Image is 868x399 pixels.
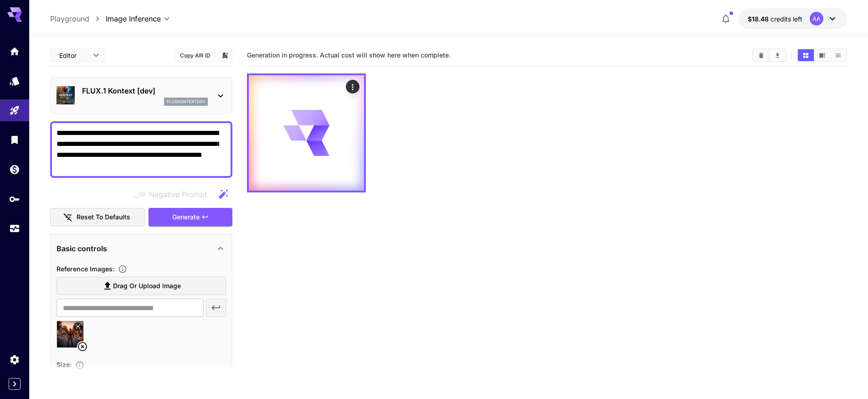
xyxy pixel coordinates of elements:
p: Basic controls [56,243,107,254]
button: Generate [149,208,232,227]
label: Drag or upload image [56,277,226,295]
button: Expand sidebar [9,378,21,390]
button: Download All [770,49,786,61]
div: API Keys [9,193,20,205]
p: fluxkontextdev [167,98,205,105]
span: Generate [172,212,200,223]
span: Negative Prompt [149,189,207,200]
div: $18.48323 [748,14,802,24]
button: Show media in video view [814,49,830,61]
p: FLUX.1 Kontext [dev] [82,85,208,96]
div: Playground [9,105,20,116]
div: Library [9,134,20,145]
button: Copy AIR ID [175,49,216,62]
div: Settings [9,354,20,365]
div: Usage [9,223,20,234]
button: Reset to defaults [50,208,145,227]
button: Clear All [753,49,769,61]
span: Generation in progress. Actual cost will show here when complete. [247,51,451,59]
div: Clear AllDownload All [752,48,786,62]
span: Drag or upload image [113,280,181,292]
div: Wallet [9,164,20,175]
div: Actions [346,80,360,93]
button: Upload a reference image to guide the result. This is needed for Image-to-Image or Inpainting. Su... [114,264,131,274]
span: $18.48 [748,15,770,23]
div: Models [9,75,20,87]
div: Basic controls [56,238,226,259]
div: AA [810,12,823,26]
button: Add to library [221,50,229,61]
div: Home [9,46,20,57]
span: Reference Images : [56,265,114,273]
button: Show media in list view [830,49,846,61]
nav: breadcrumb [50,13,106,24]
div: Show media in grid viewShow media in video viewShow media in list view [797,48,847,62]
div: FLUX.1 Kontext [dev]fluxkontextdev [56,82,226,109]
a: Playground [50,13,89,24]
button: Show media in grid view [798,49,814,61]
span: Negative prompts are not compatible with the selected model. [131,188,214,200]
span: Image Inference [106,13,161,24]
span: credits left [770,15,802,23]
button: $18.48323AA [739,8,847,29]
span: Editor [59,51,87,60]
